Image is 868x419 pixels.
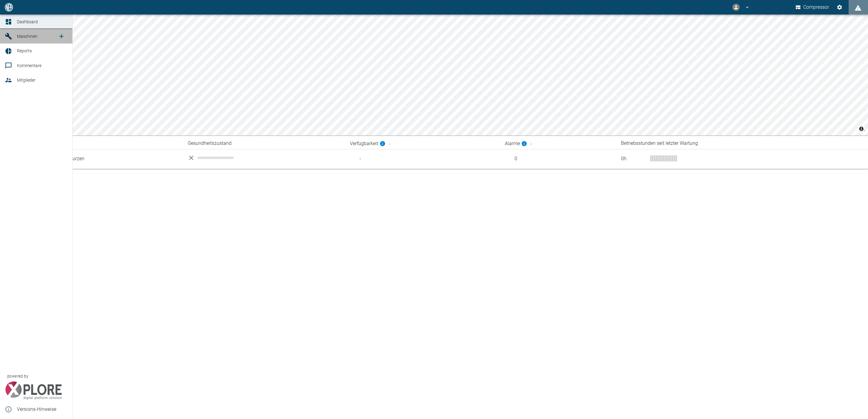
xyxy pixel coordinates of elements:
div: 0 h [621,155,645,162]
div: No data [188,154,340,161]
div: berechnet für die letzten 7 Tage [350,140,386,147]
span: 0 [505,155,611,162]
button: Einstellungen [834,2,845,13]
a: new /machines [55,30,67,42]
td: Testbench Wurzen [40,149,183,169]
canvas: Map [17,15,868,135]
span: Versions-Hinweise [17,406,67,413]
span: Mitglieder [17,78,35,83]
button: thomas.stein@neuman-esser.de [732,2,751,12]
img: Xplore Logo [5,382,62,400]
span: - [350,155,495,162]
img: logo [4,3,14,11]
span: Maschinen [17,34,38,39]
span: Dashboard [17,19,38,24]
span: powered by [7,373,28,379]
button: Compressor [794,2,830,13]
span: Reports [17,48,32,53]
div: berechnet für die letzten 7 Tage [505,140,527,147]
th: Betriebsstunden seit letzter Wartung [616,138,868,149]
th: Gesundheitszustand [183,138,345,149]
span: Kommentare [17,63,41,68]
